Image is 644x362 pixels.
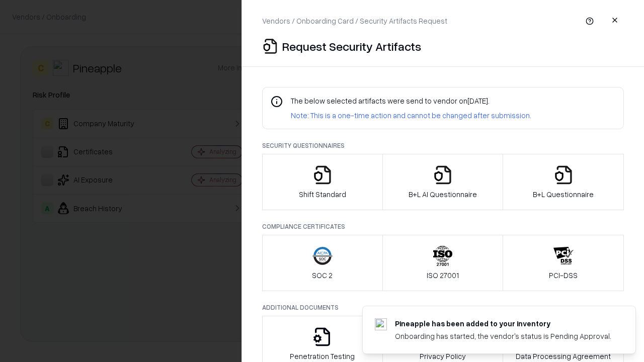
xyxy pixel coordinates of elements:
button: Shift Standard [262,154,383,210]
p: The below selected artifacts were send to vendor on [DATE] . [291,96,531,106]
p: B+L AI Questionnaire [409,189,477,200]
p: Penetration Testing [290,351,355,361]
img: pineappleenergy.com [375,318,387,330]
p: PCI-DSS [549,270,578,281]
button: PCI-DSS [503,235,624,291]
p: Security Questionnaires [262,141,624,150]
div: Onboarding has started, the vendor's status is Pending Approval. [395,331,611,341]
button: B+L AI Questionnaire [382,154,504,210]
p: SOC 2 [312,270,333,281]
p: Compliance Certificates [262,222,624,231]
p: ISO 27001 [427,270,459,281]
p: Shift Standard [299,189,346,200]
div: Pineapple has been added to your inventory [395,318,611,329]
p: Additional Documents [262,303,624,312]
p: Request Security Artifacts [282,38,421,54]
p: Privacy Policy [420,351,466,361]
button: ISO 27001 [382,235,504,291]
button: SOC 2 [262,235,383,291]
p: Data Processing Agreement [516,351,611,361]
p: B+L Questionnaire [533,189,594,200]
p: Vendors / Onboarding Card / Security Artifacts Request [262,16,447,26]
p: Note: This is a one-time action and cannot be changed after submission. [291,110,531,121]
button: B+L Questionnaire [503,154,624,210]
